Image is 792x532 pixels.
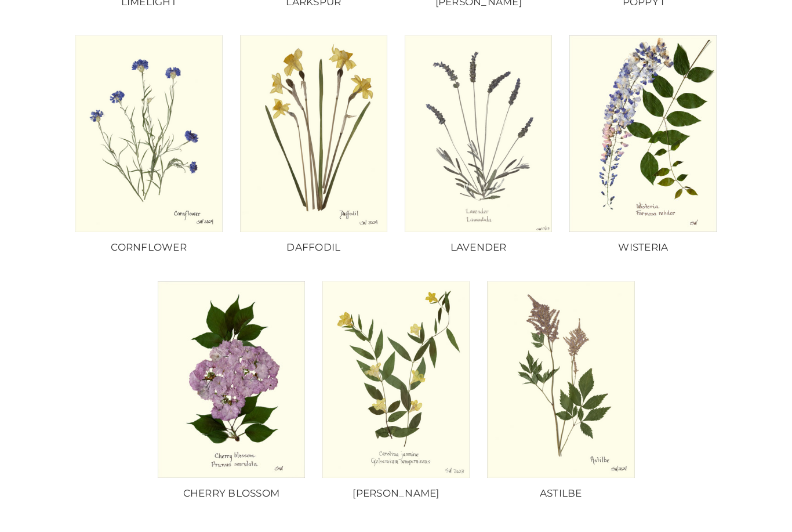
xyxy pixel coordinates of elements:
[402,241,555,256] a: LAVENDER, Price range from $10.00 to $235.00
[155,487,307,502] a: CHERRY BLOSSOM, Price range from $10.00 to $235.00
[321,282,470,479] a: CAROLINA JASMINE, Price range from $10.00 to $235.00
[74,36,223,233] img: Unframed
[319,487,472,502] a: CAROLINA JASMINE, Price range from $10.00 to $235.00
[486,282,635,479] a: ASTILBE, Price range from $10.00 to $235.00
[321,282,470,479] img: Unframed
[157,282,306,479] a: CHERRY BLOSSOM, Price range from $10.00 to $235.00
[157,282,306,479] img: Unframed
[569,36,718,233] img: Unframed
[72,241,225,256] a: CORNFLOWER, Price range from $10.00 to $235.00
[239,36,388,233] img: Unframed
[567,241,720,256] a: WISTERIA, Price range from $10.00 to $235.00
[485,487,637,502] a: ASTILBE, Price range from $10.00 to $235.00
[237,241,390,256] a: DAFFODIL, Price range from $10.00 to $235.00
[74,36,223,233] a: CORNFLOWER, Price range from $10.00 to $235.00
[486,282,635,479] img: Unframed
[569,36,718,233] a: WISTERIA, Price range from $10.00 to $235.00
[404,36,553,233] img: Unframed
[404,36,553,233] a: LAVENDER, Price range from $10.00 to $235.00
[239,36,388,233] a: DAFFODIL, Price range from $10.00 to $235.00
